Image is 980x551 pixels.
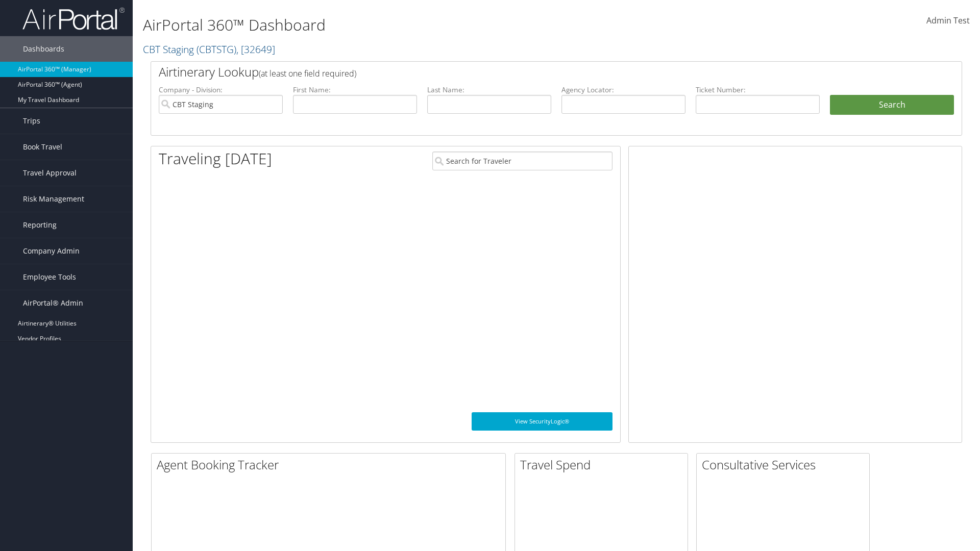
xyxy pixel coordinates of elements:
h2: Agent Booking Tracker [157,456,505,473]
h2: Consultative Services [702,456,869,473]
a: View SecurityLogic® [472,412,612,431]
h2: Airtinerary Lookup [159,63,887,81]
span: Employee Tools [23,264,76,290]
a: CBT Staging [143,42,275,56]
button: Search [830,95,954,115]
span: (at least one field required) [259,68,356,79]
img: airportal-logo.png [22,7,125,31]
label: Company - Division: [159,85,283,95]
label: First Name: [293,85,417,95]
label: Agency Locator: [561,85,685,95]
span: , [ 32649 ] [236,42,275,56]
span: Book Travel [23,134,62,160]
h1: Traveling [DATE] [159,148,272,169]
span: ( CBTSTG ) [197,42,236,56]
span: Dashboards [23,36,64,62]
a: Admin Test [926,5,970,37]
span: Company Admin [23,238,80,264]
h2: Travel Spend [520,456,688,473]
span: Admin Test [926,15,970,26]
input: Search for Traveler [432,152,612,170]
h1: AirPortal 360™ Dashboard [143,14,694,36]
span: AirPortal® Admin [23,290,83,316]
span: Trips [23,108,40,134]
span: Risk Management [23,186,84,212]
span: Reporting [23,212,57,238]
label: Last Name: [427,85,551,95]
span: Travel Approval [23,160,77,186]
label: Ticket Number: [696,85,820,95]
